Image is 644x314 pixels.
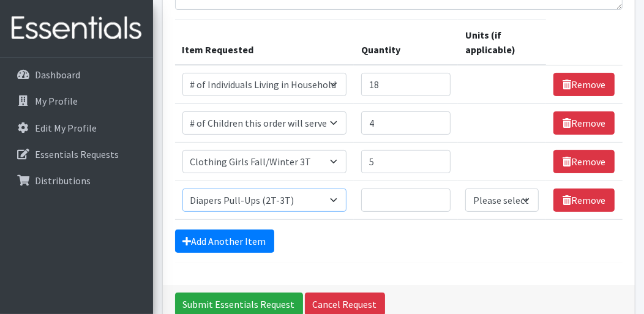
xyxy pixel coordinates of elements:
p: My Profile [35,95,78,107]
a: Remove [553,73,615,96]
a: Distributions [5,168,148,193]
a: Remove [553,189,615,212]
a: Dashboard [5,62,148,87]
a: My Profile [5,89,148,113]
th: Quantity [354,20,458,65]
a: Remove [553,150,615,173]
p: Edit My Profile [35,122,97,134]
p: Dashboard [35,69,80,81]
a: Add Another Item [175,230,274,253]
p: Distributions [35,174,91,187]
a: Remove [553,111,615,135]
img: HumanEssentials [5,8,148,49]
p: Essentials Requests [35,148,119,160]
a: Edit My Profile [5,116,148,140]
th: Units (if applicable) [458,20,547,65]
a: Essentials Requests [5,142,148,166]
th: Item Requested [175,20,354,65]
